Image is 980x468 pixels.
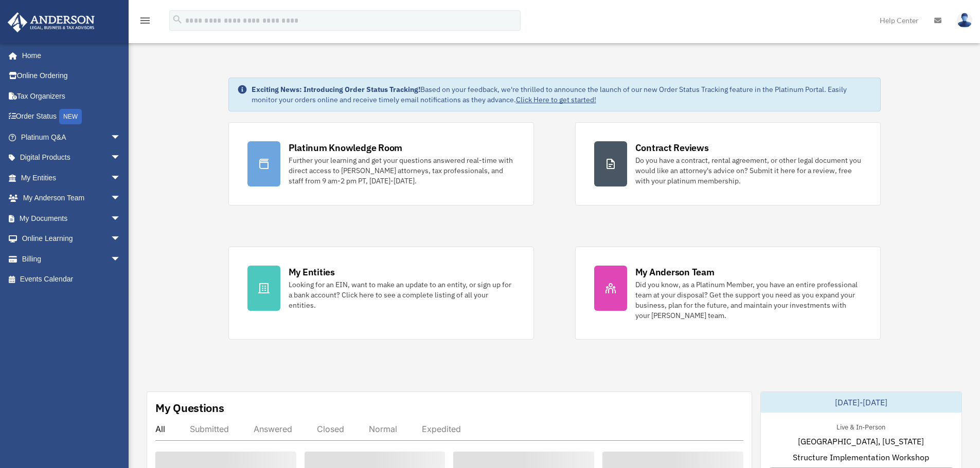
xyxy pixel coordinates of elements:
a: Online Learningarrow_drop_down [7,229,136,249]
a: Order StatusNEW [7,106,136,127]
div: All [155,424,165,434]
div: Did you know, as a Platinum Member, you have an entire professional team at your disposal? Get th... [635,279,862,321]
a: My Entities Looking for an EIN, want to make an update to an entity, or sign up for a bank accoun... [228,247,534,340]
div: Do you have a contract, rental agreement, or other legal document you would like an attorney's ad... [635,155,862,186]
a: Platinum Knowledge Room Further your learning and get your questions answered real-time with dire... [228,122,534,205]
strong: Exciting News: Introducing Order Status Tracking! [252,85,420,94]
img: User Pic [957,13,972,28]
div: My Anderson Team [635,266,715,278]
a: My Anderson Teamarrow_drop_down [7,188,136,209]
div: My Entities [289,266,335,278]
span: arrow_drop_down [111,127,131,148]
a: Tax Organizers [7,86,136,106]
a: Contract Reviews Do you have a contract, rental agreement, or other legal document you would like... [575,122,881,205]
a: My Entitiesarrow_drop_down [7,167,136,188]
span: arrow_drop_down [111,249,131,270]
span: arrow_drop_down [111,208,131,229]
a: Digital Productsarrow_drop_down [7,147,136,168]
a: Online Ordering [7,66,136,86]
a: Home [7,45,131,66]
span: arrow_drop_down [111,229,131,250]
span: Structure Implementation Workshop [793,451,929,463]
div: Expedited [422,424,461,434]
span: arrow_drop_down [111,188,131,209]
a: Events Calendar [7,269,136,290]
div: Submitted [190,424,229,434]
div: Based on your feedback, we're thrilled to announce the launch of our new Order Status Tracking fe... [252,84,872,105]
a: My Documentsarrow_drop_down [7,208,136,229]
a: menu [139,18,151,27]
span: arrow_drop_down [111,147,131,169]
div: Live & In-Person [828,421,894,432]
span: arrow_drop_down [111,167,131,189]
div: Answered [254,424,292,434]
div: Closed [317,424,344,434]
a: My Anderson Team Did you know, as a Platinum Member, you have an entire professional team at your... [575,247,881,340]
img: Anderson Advisors Platinum Portal [5,12,98,32]
div: Further your learning and get your questions answered real-time with direct access to [PERSON_NAM... [289,155,515,186]
div: Platinum Knowledge Room [289,141,403,154]
span: [GEOGRAPHIC_DATA], [US_STATE] [798,435,924,447]
a: Platinum Q&Aarrow_drop_down [7,127,136,147]
div: NEW [59,109,82,124]
div: Normal [369,424,397,434]
i: search [172,14,183,25]
a: Click Here to get started! [516,95,596,104]
div: Contract Reviews [635,141,709,154]
div: My Questions [155,400,224,416]
i: menu [139,14,151,27]
div: [DATE]-[DATE] [761,392,961,413]
div: Looking for an EIN, want to make an update to an entity, or sign up for a bank account? Click her... [289,279,515,310]
a: Billingarrow_drop_down [7,249,136,269]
